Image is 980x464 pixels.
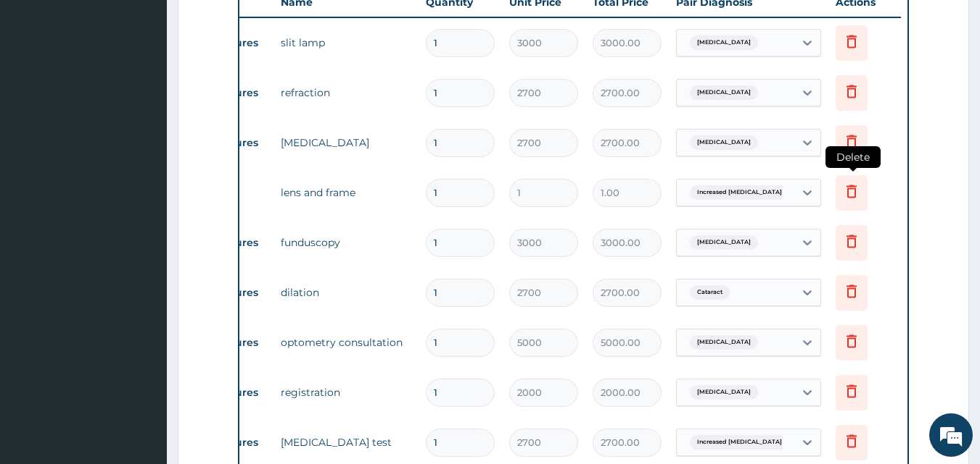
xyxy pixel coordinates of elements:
span: Increased [MEDICAL_DATA] [690,185,789,200]
span: We're online! [84,140,200,286]
td: funduscopy [273,228,419,257]
div: Minimize live chat window [238,7,273,42]
textarea: Type your message and hit 'Enter' [7,310,276,360]
td: slit lamp [273,28,419,57]
span: Delete [825,146,881,168]
td: optometry consultation [273,328,419,357]
span: [MEDICAL_DATA] [690,85,758,100]
td: [MEDICAL_DATA] test [273,428,419,457]
img: d_794563401_company_1708531726252_794563401 [27,72,59,109]
td: registration [273,378,419,407]
td: dilation [273,278,419,307]
span: Cataract [690,285,730,300]
span: [MEDICAL_DATA] [690,335,758,350]
span: [MEDICAL_DATA] [690,35,758,50]
span: Increased [MEDICAL_DATA] [690,435,789,450]
div: Chat with us now [75,81,244,100]
td: refraction [273,78,419,107]
span: [MEDICAL_DATA] [690,235,758,250]
span: [MEDICAL_DATA] [690,385,758,400]
td: [MEDICAL_DATA] [273,128,419,157]
span: [MEDICAL_DATA] [690,135,758,150]
td: lens and frame [273,178,419,207]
